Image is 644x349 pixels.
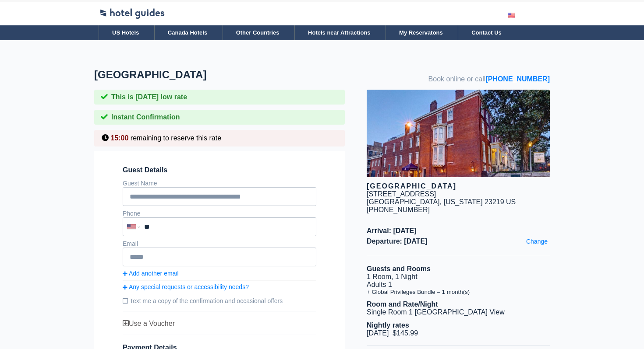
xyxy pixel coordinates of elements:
[367,90,550,177] img: hotel image
[367,265,431,272] b: Guests and Rooms
[154,25,220,40] a: Canada Hotels
[386,25,456,40] a: My Reservatons
[367,300,438,308] b: Room and Rate/Night
[367,182,550,190] div: [GEOGRAPHIC_DATA]
[131,134,221,142] span: remaining to reserve this rate
[223,25,293,40] a: Other Countries
[123,320,316,328] div: Use a Voucher
[294,25,384,40] a: Hotels near Attractions
[367,289,550,295] li: + Global Privileges Bundle – 1 month(s)
[506,198,516,206] span: US
[99,2,166,21] img: Logo-Transparent.png
[428,75,550,83] span: Book online or call
[123,283,316,290] a: Any special requests or accessibility needs?
[367,198,442,206] span: [GEOGRAPHIC_DATA],
[367,227,550,235] span: Arrival: [DATE]
[123,166,316,174] span: Guest Details
[94,69,367,81] h1: [GEOGRAPHIC_DATA]
[458,25,515,40] a: Contact Us
[124,218,142,235] div: United States: +1
[367,281,550,289] li: Adults 1
[367,190,436,198] div: [STREET_ADDRESS]
[367,329,418,337] span: [DATE] $145.99
[94,110,345,125] div: Instant Confirmation
[123,210,140,217] label: Phone
[367,206,550,214] div: [PHONE_NUMBER]
[123,240,138,247] label: Email
[485,198,504,206] span: 23219
[367,321,409,329] b: Nightly rates
[123,270,316,277] a: Add another email
[367,273,550,281] li: 1 Room, 1 Night
[443,198,482,206] span: [US_STATE]
[367,308,550,316] li: Single Room 1 [GEOGRAPHIC_DATA] View
[123,294,316,308] label: Text me a copy of the confirmation and occasional offers
[110,134,128,142] span: 15:00
[524,236,550,247] a: Change
[99,25,152,40] a: US Hotels
[485,75,550,83] a: [PHONE_NUMBER]
[123,180,157,187] label: Guest Name
[94,90,345,105] div: This is [DATE] low rate
[367,237,550,245] span: Departure: [DATE]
